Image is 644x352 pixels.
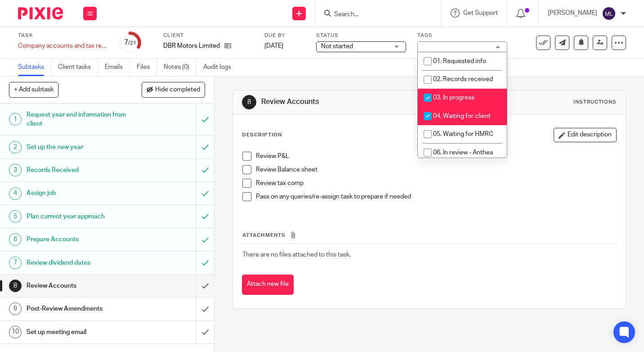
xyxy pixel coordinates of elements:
div: 8 [242,95,256,109]
span: 01. Requested info [433,58,486,64]
div: 7 [9,257,22,269]
div: 2 [9,141,22,153]
h1: Post-Review Amendments [27,302,134,316]
label: Task [18,32,108,39]
span: 06. In review - Anthea [433,149,493,156]
div: 9 [9,302,22,315]
h1: Review Accounts [27,279,134,293]
div: 10 [9,326,22,338]
div: 6 [9,233,22,246]
a: Client tasks [58,59,98,76]
h1: Request year end information from client [27,108,134,131]
span: Not started [321,43,353,50]
label: Client [163,32,253,39]
p: Review P&L [256,152,616,161]
p: Review Balance sheet [256,165,616,174]
span: 03. In progress [433,95,474,101]
p: DBR Motors Limited [163,41,220,50]
p: [PERSON_NAME] [548,9,597,18]
div: Instructions [573,99,617,106]
h1: Prepare Accounts [27,233,134,246]
h1: Assign job [27,186,134,200]
img: svg%3E [602,6,616,21]
span: Hide completed [155,86,200,94]
a: Subtasks [18,59,51,76]
h1: Review dividend dates [27,256,134,270]
span: 02. Records received [433,76,493,82]
button: Hide completed [142,82,205,97]
a: Notes (0) [164,59,197,76]
span: 04. Waiting for client [433,113,491,119]
h1: Set up the new year [27,140,134,154]
button: + Add subtask [9,82,58,97]
p: Pass on any queries/re-assign task to prepare if needed [256,192,616,201]
div: 1 [9,113,22,126]
p: Review tax comp [256,179,616,188]
span: [DATE] [264,43,283,49]
h1: Plan current year approach [27,210,134,223]
label: Due by [264,32,305,39]
label: Status [316,32,406,39]
h1: Set up meeting email [27,325,134,339]
div: Company accounts and tax return [18,41,108,50]
span: There are no files attached to this task. [242,252,351,258]
a: Files [137,59,157,76]
label: Tags [417,32,507,39]
button: Edit description [554,128,617,142]
p: Description [242,131,282,139]
img: Pixie [18,7,63,19]
div: 8 [9,280,22,292]
h1: Records Received [27,163,134,177]
div: 7 [124,37,136,48]
div: 4 [9,187,22,200]
button: Attach new file [242,275,294,295]
a: Emails [105,59,130,76]
div: 5 [9,210,22,223]
input: Search [333,11,414,19]
small: /21 [128,41,136,45]
span: 05. Waiting for HMRC [433,131,493,137]
span: Get Support [463,10,498,16]
h1: Review Accounts [261,97,449,107]
a: Audit logs [203,59,238,76]
span: Attachments [242,233,286,238]
div: 3 [9,164,22,176]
